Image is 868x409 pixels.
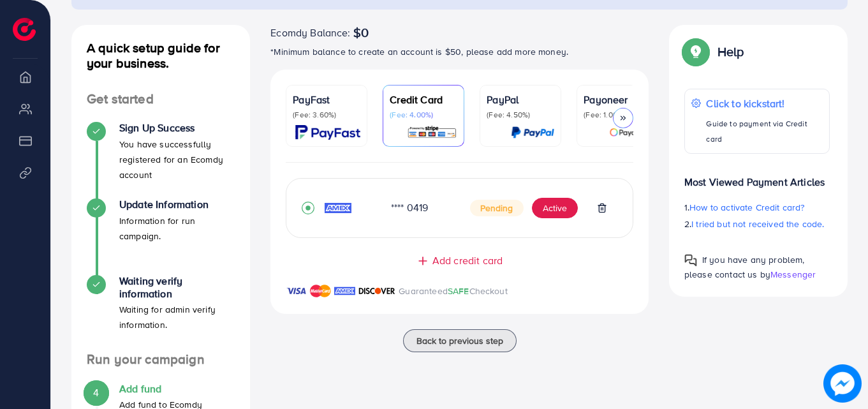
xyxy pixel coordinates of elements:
li: Sign Up Success [71,122,250,198]
span: Add credit card [432,253,503,268]
img: Popup guide [684,254,697,267]
li: Update Information [71,198,250,275]
span: I tried but not received the code. [691,218,824,230]
p: Help [717,44,744,59]
p: Information for run campaign. [119,213,235,244]
p: PayPal [487,92,554,107]
span: How to activate Credit card? [689,201,804,214]
span: Back to previous step [416,334,503,347]
li: Waiting verify information [71,275,250,352]
span: Ecomdy Balance: [270,25,350,40]
img: image [823,364,862,403]
p: 2. [684,216,830,232]
p: (Fee: 1.00%) [584,110,651,120]
span: 4 [93,385,99,400]
span: Pending [470,200,524,216]
p: You have successfully registered for an Ecomdy account [119,137,235,182]
img: credit [325,203,351,213]
p: 1. [684,200,830,215]
button: Active [532,198,578,218]
img: card [407,125,457,140]
h4: Run your campaign [71,352,250,368]
img: card [295,125,360,140]
p: Click to kickstart! [706,96,823,111]
span: $0 [353,25,369,40]
p: (Fee: 3.60%) [293,110,360,120]
p: PayFast [293,92,360,107]
img: Popup guide [684,40,707,63]
img: brand [358,283,395,299]
button: Back to previous step [403,329,517,352]
h4: Get started [71,91,250,107]
span: If you have any problem, please contact us by [684,253,805,281]
svg: record circle [302,202,314,214]
span: SAFE [448,285,469,297]
p: Credit Card [390,92,457,107]
p: (Fee: 4.50%) [487,110,554,120]
img: brand [310,283,331,299]
p: Guaranteed Checkout [399,283,508,299]
img: brand [334,283,355,299]
h4: Waiting verify information [119,275,235,299]
img: card [511,125,554,140]
h4: A quick setup guide for your business. [71,40,250,71]
span: Messenger [770,268,816,281]
p: Payoneer [584,92,651,107]
p: Waiting for admin verify information. [119,302,235,332]
img: card [609,125,651,140]
img: logo [13,18,36,41]
p: (Fee: 4.00%) [390,110,457,120]
h4: Sign Up Success [119,122,235,134]
p: *Minimum balance to create an account is $50, please add more money. [270,44,649,59]
p: Most Viewed Payment Articles [684,164,830,190]
h4: Update Information [119,198,235,211]
h4: Add fund [119,383,235,395]
p: Guide to payment via Credit card [706,116,823,147]
img: brand [286,283,307,299]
